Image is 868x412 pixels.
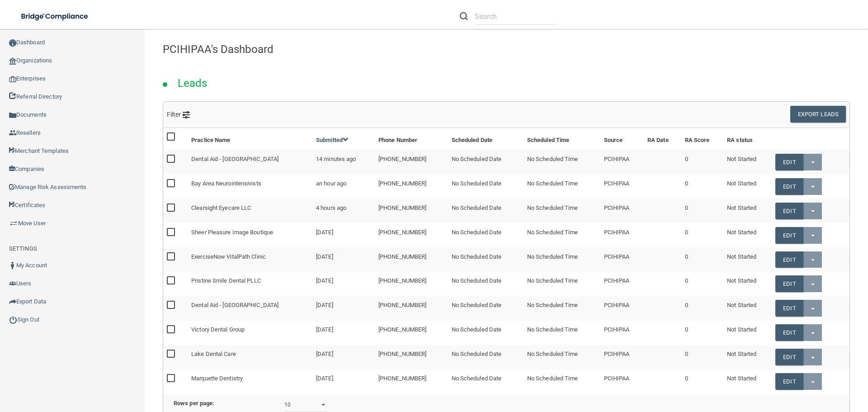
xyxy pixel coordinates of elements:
td: No Scheduled Time [524,174,600,199]
td: PCIHIPAA [600,296,644,321]
td: 0 [681,296,724,321]
a: Edit [775,275,803,292]
td: 4 hours ago [312,199,375,223]
td: [PHONE_NUMBER] [375,369,448,393]
td: Sheer Pleasure Image Boutique [188,223,312,247]
td: 0 [681,321,724,345]
td: [PHONE_NUMBER] [375,247,448,272]
td: Not Started [723,369,772,393]
td: No Scheduled Time [524,223,600,247]
img: briefcase.64adab9b.png [9,219,18,228]
td: No Scheduled Time [524,296,600,321]
td: [DATE] [312,272,375,296]
td: PCIHIPAA [600,345,644,369]
img: organization-icon.f8decf85.png [9,57,16,65]
td: 0 [681,272,724,296]
td: PCIHIPAA [600,321,644,345]
td: [PHONE_NUMBER] [375,199,448,223]
td: [DATE] [312,296,375,321]
td: Not Started [723,321,772,345]
td: No Scheduled Date [448,369,524,393]
td: PCIHIPAA [600,150,644,174]
label: SETTINGS [9,243,37,254]
td: PCIHIPAA [600,223,644,247]
td: 0 [681,345,724,369]
td: [PHONE_NUMBER] [375,345,448,369]
td: 0 [681,247,724,272]
th: RA status [723,128,772,150]
td: [DATE] [312,223,375,247]
td: 0 [681,174,724,199]
a: Edit [775,203,803,219]
th: Source [600,128,644,150]
td: No Scheduled Date [448,272,524,296]
td: [PHONE_NUMBER] [375,272,448,296]
a: Edit [775,178,803,195]
th: Scheduled Time [524,128,600,150]
a: Edit [775,349,803,365]
td: Not Started [723,272,772,296]
a: Edit [775,300,803,317]
th: RA Date [644,128,681,150]
td: [PHONE_NUMBER] [375,174,448,199]
td: 0 [681,150,724,174]
td: Lake Dental Care [188,345,312,369]
td: Clearsight Eyecare LLC [188,199,312,223]
td: Pristine Smile Dental PLLC [188,272,312,296]
img: ic_power_dark.7ecde6b1.png [9,316,17,324]
th: Practice Name [188,128,312,150]
th: Phone Number [375,128,448,150]
td: PCIHIPAA [600,272,644,296]
td: Not Started [723,150,772,174]
img: icon-filter@2x.21656d0b.png [183,111,190,118]
img: icon-export.b9366987.png [9,298,16,305]
td: PCIHIPAA [600,174,644,199]
td: No Scheduled Time [524,272,600,296]
img: ic-search.3b580494.png [460,12,468,20]
td: No Scheduled Date [448,199,524,223]
td: [PHONE_NUMBER] [375,321,448,345]
td: No Scheduled Date [448,296,524,321]
td: [DATE] [312,321,375,345]
td: Bay Area Neurointensivists [188,174,312,199]
h4: PCIHIPAA's Dashboard [163,43,850,55]
span: Filter [167,111,190,118]
td: 0 [681,223,724,247]
td: No Scheduled Date [448,345,524,369]
td: No Scheduled Time [524,369,600,393]
button: Export Leads [790,106,846,123]
td: ExerciseNow VitalPath Clinic [188,247,312,272]
td: [PHONE_NUMBER] [375,150,448,174]
td: PCIHIPAA [600,199,644,223]
td: No Scheduled Date [448,174,524,199]
img: icon-users.e205127d.png [9,280,16,287]
td: [PHONE_NUMBER] [375,223,448,247]
td: 0 [681,369,724,393]
td: No Scheduled Time [524,150,600,174]
a: Edit [775,373,803,390]
a: Edit [775,324,803,341]
td: Not Started [723,296,772,321]
a: Edit [775,154,803,170]
td: No Scheduled Time [524,321,600,345]
td: No Scheduled Date [448,321,524,345]
td: Not Started [723,345,772,369]
td: No Scheduled Time [524,345,600,369]
td: 14 minutes ago [312,150,375,174]
td: Not Started [723,247,772,272]
td: Victory Dental Group [188,321,312,345]
a: Submitted [316,137,349,143]
td: PCIHIPAA [600,369,644,393]
img: ic_user_dark.df1a06c3.png [9,262,16,269]
td: [PHONE_NUMBER] [375,296,448,321]
td: PCIHIPAA [600,247,644,272]
b: Rows per page: [174,400,214,407]
td: Dental Aid - [GEOGRAPHIC_DATA] [188,150,312,174]
td: Not Started [723,199,772,223]
td: an hour ago [312,174,375,199]
td: 0 [681,199,724,223]
a: Edit [775,227,803,244]
td: [DATE] [312,247,375,272]
img: enterprise.0d942306.png [9,76,16,82]
img: ic_dashboard_dark.d01f4a41.png [9,39,16,47]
